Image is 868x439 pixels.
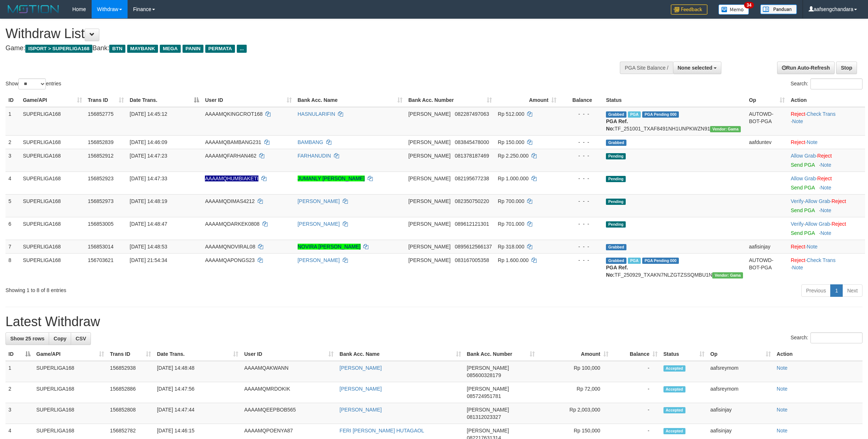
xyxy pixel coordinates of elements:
[205,198,254,204] span: AAAAMQDIMAS4212
[5,45,571,52] h4: Game: Bank:
[241,361,336,382] td: AAAAMQAKWANN
[154,403,241,424] td: [DATE] 14:47:44
[5,194,20,217] td: 5
[611,403,661,424] td: -
[707,347,774,361] th: Op: activate to sort column ascending
[810,332,863,343] input: Search:
[127,45,158,53] span: MAYBANK
[777,407,788,413] a: Note
[831,198,846,204] a: Reject
[339,428,424,434] a: FERI [PERSON_NAME] HUTAGAOL
[777,62,835,74] a: Run Auto-Refresh
[5,314,863,329] h1: Latest Withdraw
[603,93,746,107] th: Status
[791,198,803,204] a: Verify
[205,221,260,227] span: AAAAMQDARKEK0808
[295,93,405,107] th: Bank Acc. Name: activate to sort column ascending
[788,240,865,253] td: ·
[130,244,167,250] span: [DATE] 14:48:53
[663,386,685,392] span: Accepted
[642,258,679,264] span: PGA Pending
[805,221,831,227] span: ·
[160,45,181,53] span: MEGA
[628,258,641,264] span: Marked by aafchhiseyha
[33,403,107,424] td: SUPERLIGA168
[673,62,722,74] button: None selected
[20,194,85,217] td: SUPERLIGA168
[791,176,816,181] a: Allow Grab
[88,153,114,159] span: 156852912
[710,126,741,132] span: Vendor URL: https://trx31.1velocity.biz
[408,176,450,181] span: [PERSON_NAME]
[20,149,85,171] td: SUPERLIGA168
[205,139,261,145] span: AAAAMQBAMBANG231
[606,153,626,159] span: Pending
[620,62,673,74] div: PGA Site Balance /
[746,107,788,136] td: AUTOWD-BOT-PGA
[562,198,600,205] div: - - -
[538,347,611,361] th: Amount: activate to sort column ascending
[788,149,865,171] td: ·
[791,207,814,213] a: Send PGA
[830,284,843,297] a: 1
[606,221,626,228] span: Pending
[498,176,529,181] span: Rp 1.000.000
[408,244,450,250] span: [PERSON_NAME]
[20,135,85,149] td: SUPERLIGA168
[5,149,20,171] td: 3
[298,139,323,145] a: BAMBANG
[5,217,20,240] td: 6
[746,253,788,281] td: AUTOWD-BOT-PGA
[18,78,46,89] select: Showentries
[760,4,797,14] img: panduan.png
[5,4,61,15] img: MOTION_logo.png
[606,176,626,182] span: Pending
[791,162,814,168] a: Send PGA
[130,221,167,227] span: [DATE] 14:48:47
[298,244,361,250] a: NOVIRA [PERSON_NAME]
[791,257,805,263] a: Reject
[836,62,857,74] a: Stop
[788,171,865,194] td: ·
[25,45,92,53] span: ISPORT > SUPERLIGA168
[5,240,20,253] td: 7
[183,45,203,53] span: PANIN
[788,217,865,240] td: · ·
[791,139,805,145] a: Reject
[33,347,107,361] th: Game/API: activate to sort column ascending
[33,361,107,382] td: SUPERLIGA168
[85,93,127,107] th: Trans ID: activate to sort column ascending
[791,185,814,191] a: Send PGA
[498,153,529,159] span: Rp 2.250.000
[455,244,492,250] span: Copy 0895612566137 to clipboard
[661,347,707,361] th: Status: activate to sort column ascending
[5,93,20,107] th: ID
[205,176,258,181] span: Nama rekening ada tanda titik/strip, harap diedit
[5,78,61,89] label: Show entries
[88,244,114,250] span: 156853014
[707,361,774,382] td: aafsreymom
[820,185,831,191] a: Note
[88,198,114,204] span: 156852973
[5,284,356,294] div: Showing 1 to 8 of 8 entries
[498,198,524,204] span: Rp 700.000
[606,258,626,264] span: Grabbed
[202,93,294,107] th: User ID: activate to sort column ascending
[791,153,817,159] span: ·
[788,135,865,149] td: ·
[130,176,167,181] span: [DATE] 14:47:33
[5,382,33,403] td: 2
[467,428,509,434] span: [PERSON_NAME]
[20,171,85,194] td: SUPERLIGA168
[467,414,501,420] span: Copy 081312023327 to clipboard
[791,221,803,227] a: Verify
[20,93,85,107] th: Game/API: activate to sort column ascending
[109,45,125,53] span: BTN
[498,244,524,250] span: Rp 318.000
[405,93,495,107] th: Bank Acc. Number: activate to sort column ascending
[606,244,626,250] span: Grabbed
[5,332,49,345] a: Show 25 rows
[88,111,114,117] span: 156852775
[5,253,20,281] td: 8
[817,153,832,159] a: Reject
